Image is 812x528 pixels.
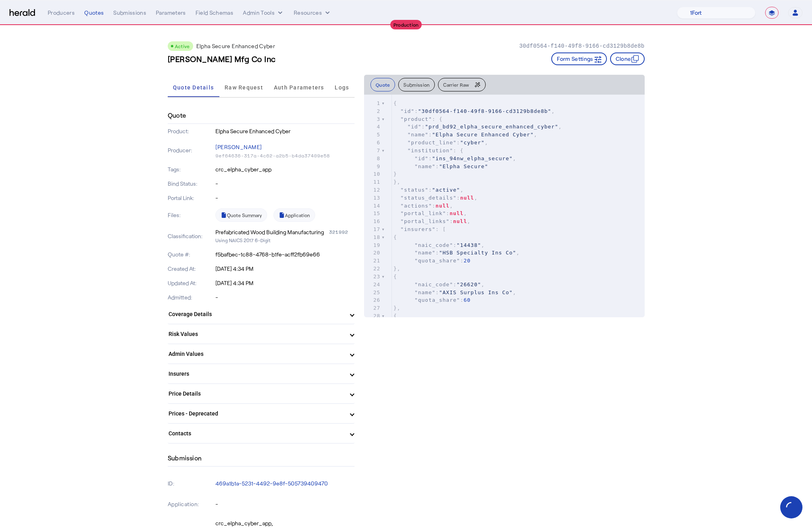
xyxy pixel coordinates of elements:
[364,186,382,194] div: 12
[274,85,324,90] span: Auth Parameters
[169,410,344,418] mat-panel-title: Prices - Deprecated
[168,194,214,202] p: Portal Link:
[439,250,516,256] span: "HSB Specialty Ins Co"
[415,242,453,248] span: "naic_code"
[169,370,344,378] mat-panel-title: Insurers
[215,265,355,273] p: [DATE] 4:34 PM
[196,42,275,50] p: Elpha Secure Enhanced Cyber
[364,225,382,233] div: 17
[335,85,349,90] span: Logs
[460,195,474,201] span: null
[390,20,422,29] div: Production
[168,384,355,403] mat-expansion-panel-header: Price Details
[364,178,382,186] div: 11
[439,289,513,295] span: "AXIS Surplus Ins Co"
[393,187,464,193] span: : ,
[168,111,186,120] h4: Quote
[225,85,263,90] span: Raw Request
[196,9,234,17] div: Field Schemas
[294,9,331,17] button: Resources dropdown menu
[168,250,214,258] p: Quote #:
[215,194,355,202] p: -
[393,297,471,303] span: :
[407,132,428,138] span: "name"
[168,404,355,423] mat-expansion-panel-header: Prices - Deprecated
[364,312,382,320] div: 28
[215,142,355,153] p: [PERSON_NAME]
[364,304,382,312] div: 27
[273,208,315,222] a: Application
[215,165,355,173] p: crc_elpha_cyber_app
[438,78,485,91] button: Carrier Raw
[364,139,382,147] div: 6
[401,116,432,122] span: "product"
[168,424,355,443] mat-expansion-panel-header: Contacts
[168,127,214,135] p: Product:
[215,293,355,301] p: -
[407,148,453,153] span: "institution"
[215,500,355,508] p: -
[364,107,382,115] div: 2
[370,78,395,91] button: Quote
[329,228,355,236] div: 321992
[401,210,446,216] span: "portal_link"
[173,85,214,90] span: Quote Details
[393,258,471,264] span: :
[393,108,555,114] span: : ,
[113,9,146,17] div: Submissions
[169,390,344,398] mat-panel-title: Price Details
[215,479,355,487] p: 469a1b1a-5231-4492-9e8f-505739409470
[463,258,471,264] span: 20
[215,127,355,135] p: Elpha Secure Enhanced Cyber
[418,108,551,114] span: "30df0564-f140-49f8-9166-cd3129b8de8b"
[364,147,382,155] div: 7
[169,350,344,358] mat-panel-title: Admin Values
[393,116,443,122] span: : {
[415,281,453,287] span: "naic_code"
[215,228,324,236] div: Prefabricated Wood Building Manufacturing
[364,265,382,273] div: 22
[398,78,435,91] button: Submission
[393,140,488,146] span: : ,
[168,211,214,219] p: Files:
[168,265,214,273] p: Created At:
[243,9,284,17] button: internal dropdown menu
[415,155,428,161] span: "id"
[169,330,344,338] mat-panel-title: Risk Values
[156,9,186,17] div: Parameters
[460,140,485,146] span: "cyber"
[364,217,382,225] div: 16
[401,218,450,224] span: "portal_links"
[393,124,562,130] span: : ,
[401,203,432,209] span: "actions"
[168,180,214,188] p: Bind Status:
[393,171,397,177] span: }
[215,250,355,258] p: f5bafbec-1c88-4768-b1fe-acff2fb69e66
[168,293,214,301] p: Admitted:
[364,194,382,202] div: 13
[393,195,478,201] span: : ,
[10,9,35,17] img: Herald Logo
[393,100,397,106] span: {
[393,218,471,224] span: : ,
[393,313,397,319] span: {
[457,281,481,287] span: "26620"
[393,203,453,209] span: : ,
[415,258,460,264] span: "quota_share"
[364,257,382,265] div: 21
[364,95,645,317] herald-code-block: quote
[364,131,382,139] div: 5
[401,108,415,114] span: "id"
[168,146,214,154] p: Producer:
[415,163,436,169] span: "name"
[364,289,382,297] div: 25
[215,236,355,244] p: Using NAICS 2017 6-Digit
[415,289,436,295] span: "name"
[393,234,397,240] span: {
[519,42,644,50] p: 30df0564-f140-49f8-9166-cd3129b8de8b
[393,155,516,161] span: : ,
[364,99,382,107] div: 1
[175,43,190,49] span: Active
[169,429,344,438] mat-panel-title: Contacts
[450,210,463,216] span: null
